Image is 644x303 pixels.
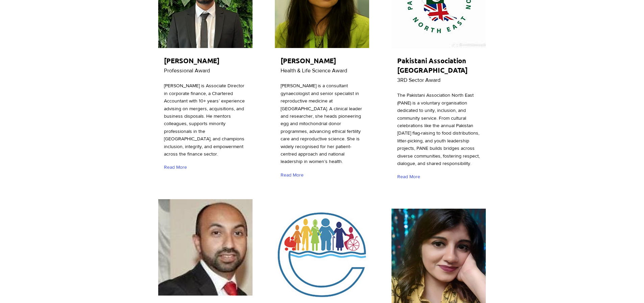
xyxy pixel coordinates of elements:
a: Read More [164,161,190,173]
span: Read More [397,173,420,180]
span: [PERSON_NAME] [281,56,336,65]
a: Read More [397,171,423,183]
span: Read More [164,164,187,171]
span: [PERSON_NAME] is a consultant gynaecologist and senior specialist in reproductive medicine at [GE... [281,83,362,164]
a: Read More [281,169,307,181]
span: 3RD Sector Award [397,77,440,83]
span: Professional Award [164,68,210,73]
span: The Pakistani Association North East (PANE) is a voluntary organisation dedicated to unity, inclu... [397,92,480,166]
span: Health & Life Science Award [281,68,347,73]
span: [PERSON_NAME] is Associate Director in corporate finance, a Chartered Accountant with 10+ years’ ... [164,83,245,157]
span: Read More [281,172,304,179]
span: [PERSON_NAME] [164,56,219,65]
span: Pakistani Association [GEOGRAPHIC_DATA] [397,56,468,74]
